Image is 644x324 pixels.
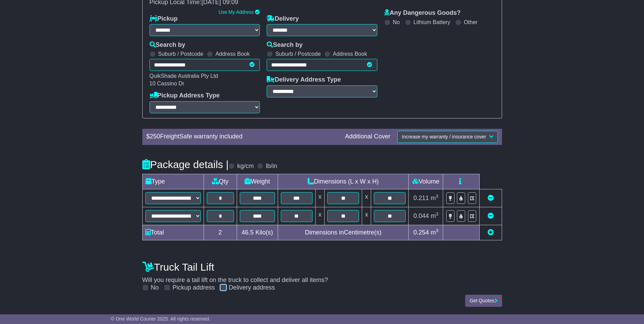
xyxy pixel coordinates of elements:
td: 2 [204,225,237,240]
span: Increase my warranty / insurance cover [402,134,486,139]
label: Other [464,19,478,25]
a: Remove this item [488,195,494,201]
sup: 3 [436,228,439,233]
label: Search by [150,41,185,49]
button: Increase my warranty / insurance cover [397,131,498,143]
button: Get Quotes [465,295,502,307]
label: Pickup Address Type [150,92,220,100]
div: $ FreightSafe warranty included [143,133,342,140]
td: x [362,189,371,207]
td: x [315,189,324,207]
label: Delivery address [229,284,275,292]
a: Remove this item [488,212,494,219]
sup: 3 [436,211,439,217]
td: Dimensions in Centimetre(s) [278,225,409,240]
label: Suburb / Postcode [275,51,321,57]
span: 46.5 [242,229,254,236]
a: Add new item [488,229,494,236]
sup: 3 [436,194,439,199]
div: Will you require a tail lift on the truck to collect and deliver all items? [139,258,505,292]
label: Delivery [267,15,299,23]
a: Use My Address [218,9,254,15]
label: Search by [267,41,303,49]
td: x [362,207,371,225]
span: 10 Cassino Dr [150,81,184,86]
span: 0.211 [413,195,429,201]
h4: Package details | [142,159,229,170]
label: Address Book [215,51,250,57]
label: Pickup address [173,284,215,292]
span: QuikShade Australia Pty Ltd [150,73,218,79]
label: No [151,284,159,292]
span: 250 [150,133,160,140]
label: kg/cm [237,163,254,170]
span: m [431,229,439,236]
label: Address Book [333,51,367,57]
label: lb/in [266,163,277,170]
td: Total [142,225,204,240]
label: No [393,19,400,25]
span: m [431,212,439,219]
td: Dimensions (L x W x H) [278,174,409,189]
td: Weight [237,174,278,189]
td: Type [142,174,204,189]
label: Delivery Address Type [267,76,341,84]
td: x [315,207,324,225]
td: Kilo(s) [237,225,278,240]
span: 0.254 [413,229,429,236]
span: 0.044 [413,212,429,219]
label: Suburb / Postcode [158,51,204,57]
label: Lithium Battery [413,19,450,25]
td: Qty [204,174,237,189]
span: m [431,195,439,201]
label: Pickup [150,15,178,23]
div: Additional Cover [341,133,394,140]
h4: Truck Tail Lift [142,261,502,273]
label: Any Dangerous Goods? [384,9,461,17]
td: Volume [409,174,443,189]
span: © One World Courier 2025. All rights reserved. [111,316,211,322]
